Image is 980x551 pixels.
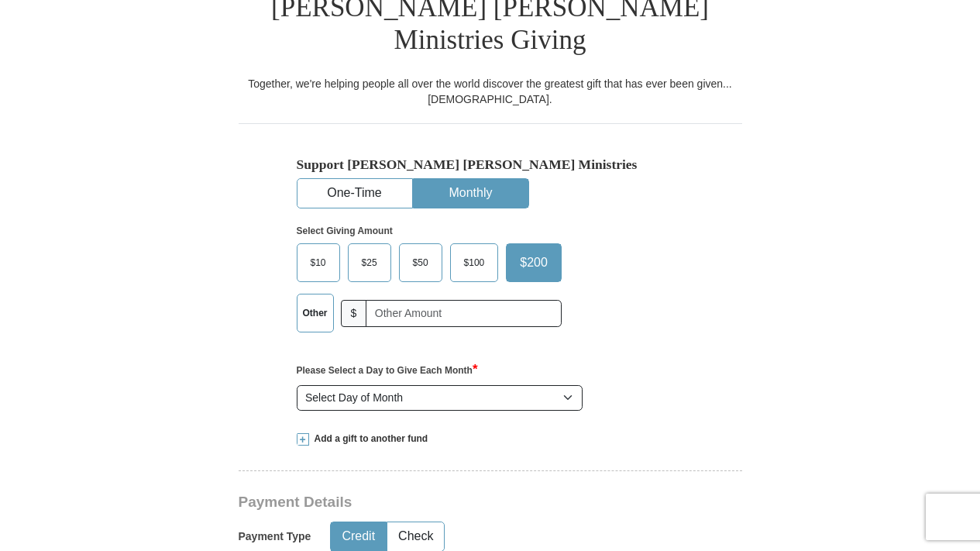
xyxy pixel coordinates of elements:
button: Credit [331,522,386,551]
strong: Please Select a Day to Give Each Month [297,365,478,376]
span: $100 [456,251,493,274]
button: Check [387,522,444,551]
button: Monthly [414,179,528,208]
label: Other [297,294,333,332]
span: $25 [354,251,385,274]
strong: Select Giving Amount [297,226,393,236]
input: Other Amount [366,300,562,327]
button: One-Time [297,179,412,208]
div: Together, we're helping people all over the world discover the greatest gift that has ever been g... [239,76,742,107]
span: $ [341,300,367,327]
span: $10 [303,251,334,274]
h5: Payment Type [239,530,311,543]
h5: Support [PERSON_NAME] [PERSON_NAME] Ministries [297,157,684,173]
span: Add a gift to another fund [309,432,428,446]
span: $50 [405,251,436,274]
span: $200 [512,251,555,274]
h3: Payment Details [239,494,634,511]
